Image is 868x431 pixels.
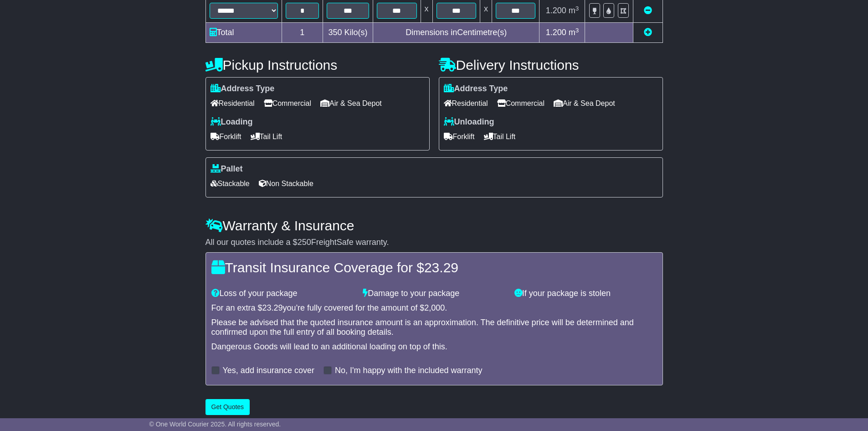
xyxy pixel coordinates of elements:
td: Kilo(s) [323,23,373,43]
h4: Delivery Instructions [439,57,663,73]
span: Commercial [497,96,544,110]
span: m [569,28,579,37]
div: All our quotes include a $ FreightSafe warranty. [205,238,663,248]
button: Get Quotes [205,399,250,415]
span: Residential [211,96,255,110]
h4: Transit Insurance Coverage for $ [211,260,657,275]
div: Loss of your package [207,289,359,299]
sup: 3 [575,27,579,34]
h4: Pickup Instructions [205,57,430,73]
span: Forklift [211,130,241,144]
sup: 3 [575,5,579,12]
div: If your package is stolen [510,289,662,299]
span: Air & Sea Depot [320,96,382,110]
label: Address Type [211,84,275,94]
h4: Warranty & Insurance [205,218,663,233]
td: 1 [282,23,323,43]
label: Pallet [211,164,243,174]
a: Add new item [644,28,652,37]
div: Damage to your package [358,289,510,299]
label: Address Type [444,84,508,94]
label: No, I'm happy with the included warranty [335,366,483,376]
span: m [569,6,579,15]
span: 250 [298,238,311,247]
label: Loading [211,117,253,127]
span: 1.200 [546,6,566,15]
span: Air & Sea Depot [554,96,615,110]
div: Dangerous Goods will lead to an additional loading on top of this. [211,342,657,352]
span: 2,000 [424,303,445,312]
span: 350 [329,28,342,37]
span: Tail Lift [484,130,516,144]
span: 23.29 [262,303,283,312]
span: 23.29 [424,260,458,275]
label: Yes, add insurance cover [223,366,314,376]
span: Forklift [444,130,475,144]
span: Non Stackable [259,177,313,191]
div: For an extra $ you're fully covered for the amount of $ . [211,303,657,313]
label: Unloading [444,117,494,127]
span: Commercial [264,96,311,110]
span: Residential [444,96,488,110]
a: Remove this item [644,6,652,15]
span: 1.200 [546,28,566,37]
span: © One World Courier 2025. All rights reserved. [149,421,281,428]
span: Stackable [211,177,250,191]
div: Please be advised that the quoted insurance amount is an approximation. The definitive price will... [211,318,657,338]
span: Tail Lift [251,130,282,144]
td: Dimensions in Centimetre(s) [373,23,539,43]
td: Total [205,23,282,43]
